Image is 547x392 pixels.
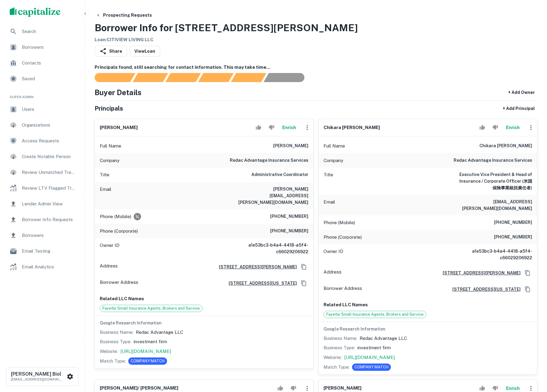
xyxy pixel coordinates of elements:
[214,264,297,270] a: [STREET_ADDRESS][PERSON_NAME]
[5,149,80,164] a: Create Notable Person
[128,358,167,364] span: COMPANY MATCH
[360,335,407,342] p: Redac Advantage LLC
[454,157,532,164] h6: redac advantage insurance services
[231,73,266,82] div: Principals found, still searching for contact information. This may take time...
[490,121,501,134] button: Reject
[273,142,308,150] h6: [PERSON_NAME]
[299,279,308,288] button: Copy Address
[165,73,201,82] div: Documents found, AI parsing details...
[324,364,350,371] p: Match Type:
[100,279,138,288] p: Borrower Address
[22,59,76,67] span: Contacts
[357,344,391,351] p: investment firm
[251,171,308,178] h6: Administrative Coordinator
[324,285,362,294] p: Borrower Address
[22,216,76,223] span: Borrower Info Requests
[299,262,308,271] button: Copy Address
[198,73,233,82] div: Principals found, AI now looking for contact information...
[5,260,80,274] a: Email Analytics
[134,338,167,345] p: investment firm
[5,228,80,243] a: Borrowers
[5,87,80,102] li: Super Admin
[494,234,532,241] h6: [PHONE_NUMBER]
[100,157,119,164] p: Company
[5,24,80,39] div: Search
[22,106,76,113] span: Users
[93,10,154,21] button: Prospecting Requests
[506,87,537,98] button: + Add Owner
[22,153,76,160] span: Create Notable Person
[100,305,202,311] span: Fayette Small Insurance Agents, Brokers and Service
[95,46,127,57] button: Share
[270,228,308,235] h6: [PHONE_NUMBER]
[523,268,532,277] button: Copy Address
[344,354,395,361] a: [URL][DOMAIN_NAME]
[324,198,335,212] p: Email
[100,171,109,178] p: Title
[22,263,76,271] span: Email Analytics
[324,335,357,342] p: Business Name:
[352,364,391,370] span: COMPANY MATCH
[324,326,532,332] h6: Google Research Information
[100,242,119,255] p: Owner ID
[230,157,308,164] h6: redac advantage insurance services
[11,372,65,377] h6: [PERSON_NAME] Biol
[95,87,142,98] h4: Buyer Details
[5,197,80,211] a: Lender Admin View
[500,103,537,114] button: + Add Principal
[120,348,171,355] p: [URL][DOMAIN_NAME]
[517,344,547,373] iframe: Chat Widget
[22,121,76,129] span: Organizations
[100,142,121,150] p: Full Name
[324,354,342,361] p: Website:
[5,134,80,148] a: Access Requests
[100,329,133,336] p: Business Name:
[324,234,362,241] p: Phone (Corporate)
[100,124,138,131] h6: [PERSON_NAME]
[11,377,65,382] p: [EMAIL_ADDRESS][DOMAIN_NAME]
[6,367,79,386] button: [PERSON_NAME] Biol[EMAIL_ADDRESS][DOMAIN_NAME]
[100,213,131,220] p: Phone (Mobile)
[266,121,277,134] button: Reject
[324,268,341,277] p: Address
[236,186,308,206] h6: [PERSON_NAME][EMAIL_ADDRESS][PERSON_NAME][DOMAIN_NAME]
[22,232,76,239] span: Borrowers
[129,46,160,57] a: ViewLoan
[324,344,355,351] p: Business Type:
[5,181,80,195] a: Review LTV Flagged Transactions
[236,242,308,255] h6: a1e53bc3-b4a4-4418-a5f4-c66029206922
[100,320,308,326] h6: Google Research Information
[22,169,76,176] span: Review Unmatched Transactions
[324,142,345,150] p: Full Name
[253,121,264,134] button: Accept
[324,124,380,131] h6: chikara [PERSON_NAME]
[5,40,80,55] a: Borrowers
[270,213,308,220] h6: [PHONE_NUMBER]
[22,184,76,192] span: Review LTV Flagged Transactions
[95,21,358,35] h3: Borrower Info for [STREET_ADDRESS][PERSON_NAME]
[459,171,532,191] h6: Executive Vice President & Head of Insurance / Corporate Officer (米国保険事業統括責任者)
[279,121,299,134] button: Enrich
[5,212,80,227] a: Borrower Info Requests
[459,198,532,212] h6: [EMAIL_ADDRESS][PERSON_NAME][DOMAIN_NAME]
[100,295,308,302] p: Related LLC Names
[5,165,80,180] div: Review Unmatched Transactions
[100,348,118,355] p: Website:
[324,171,333,191] p: Title
[324,157,343,164] p: Company
[5,102,80,117] a: Users
[494,219,532,226] h6: [PHONE_NUMBER]
[438,270,521,276] a: [STREET_ADDRESS][PERSON_NAME]
[22,200,76,208] span: Lender Admin View
[100,338,131,345] p: Business Type:
[503,121,522,134] button: Enrich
